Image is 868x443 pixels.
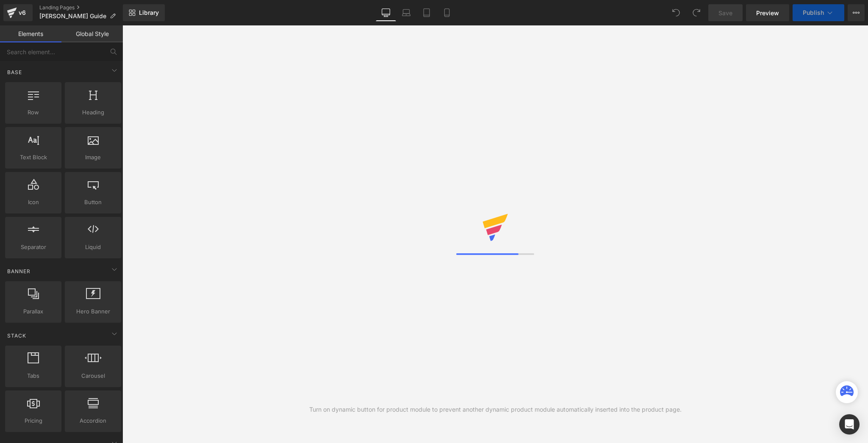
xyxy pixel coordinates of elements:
[793,4,844,21] button: Publish
[8,307,59,316] span: Parallax
[17,7,28,18] div: v6
[309,405,682,414] div: Turn on dynamic button for product module to prevent another dynamic product module automatically...
[718,8,732,17] span: Save
[8,153,59,162] span: Text Block
[8,243,59,252] span: Separator
[668,4,685,21] button: Undo
[123,4,165,21] a: New Library
[67,307,119,316] span: Hero Banner
[396,4,416,21] a: Laptop
[67,371,119,380] span: Carousel
[6,68,23,76] span: Base
[803,9,824,16] span: Publish
[67,153,119,162] span: Image
[8,198,59,207] span: Icon
[67,243,119,252] span: Liquid
[688,4,705,21] button: Redo
[67,198,119,207] span: Button
[139,9,159,17] span: Library
[416,4,437,21] a: Tablet
[839,414,860,435] div: Open Intercom Messenger
[6,332,27,340] span: Stack
[8,416,59,425] span: Pricing
[67,416,119,425] span: Accordion
[8,108,59,117] span: Row
[8,371,59,380] span: Tabs
[67,108,119,117] span: Heading
[376,4,396,21] a: Desktop
[3,4,33,21] a: v6
[746,4,789,21] a: Preview
[756,8,779,17] span: Preview
[61,25,123,42] a: Global Style
[6,267,31,275] span: Banner
[39,13,106,19] span: [PERSON_NAME] Guide
[39,4,123,11] a: Landing Pages
[437,4,457,21] a: Mobile
[848,4,865,21] button: More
